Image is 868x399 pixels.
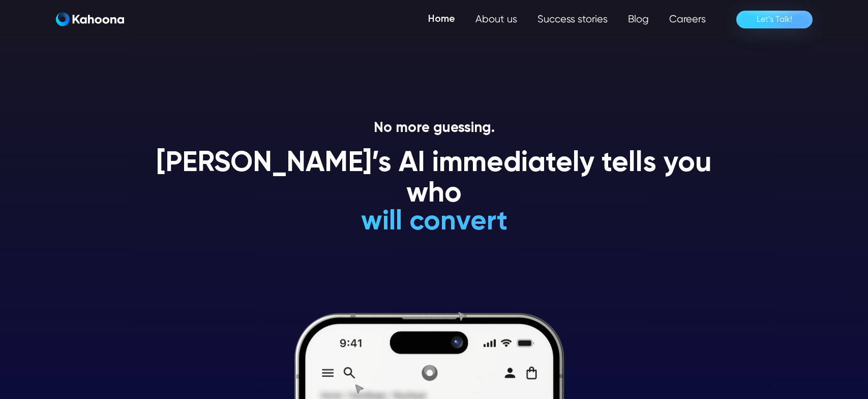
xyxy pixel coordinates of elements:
a: home [56,12,124,27]
a: Blog [618,9,659,29]
img: Kahoona logo white [56,12,124,26]
a: Success stories [527,9,618,29]
a: Home [418,9,465,29]
h1: [PERSON_NAME]’s AI immediately tells you who [144,149,724,209]
h1: is an impulsive shopper [284,239,584,269]
a: Let’s Talk! [736,11,813,28]
div: Let’s Talk! [757,11,792,27]
h1: is a premium-shopper [284,208,584,238]
p: No more guessing. [144,120,724,137]
a: About us [465,9,527,29]
a: Careers [659,9,716,29]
